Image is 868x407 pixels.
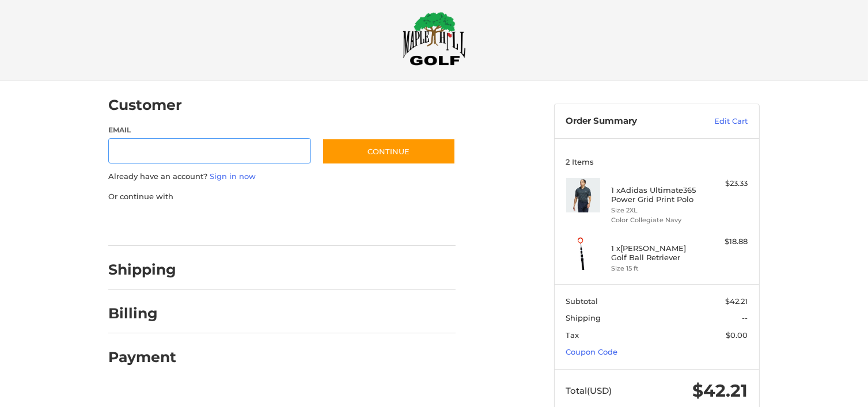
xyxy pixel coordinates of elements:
h3: 2 Items [566,157,748,166]
span: $42.21 [726,296,748,306]
h2: Shipping [108,261,176,279]
li: Size 2XL [612,206,700,215]
p: Or continue with [108,191,456,203]
h2: Payment [108,348,176,366]
span: Subtotal [566,296,598,306]
iframe: PayPal-paypal [105,214,191,234]
img: Maple Hill Golf [403,12,466,66]
a: Sign in now [210,172,256,181]
span: Shipping [566,313,601,322]
li: Size 15 ft [612,264,700,273]
div: $18.88 [703,236,748,248]
li: Color Collegiate Navy [612,215,700,225]
iframe: PayPal-venmo [300,214,386,234]
p: Already have an account? [108,171,456,182]
button: Continue [322,138,456,165]
span: Tax [566,330,579,340]
span: $0.00 [726,330,748,340]
span: $42.21 [693,380,748,401]
h2: Billing [108,305,176,322]
span: -- [742,313,748,322]
div: $23.33 [703,178,748,189]
a: Edit Cart [690,116,748,127]
h4: 1 x Adidas Ultimate365 Power Grid Print Polo [612,185,700,204]
span: Total (USD) [566,385,612,396]
a: Coupon Code [566,347,618,356]
h4: 1 x [PERSON_NAME] Golf Ball Retriever [612,244,700,263]
h3: Order Summary [566,116,690,127]
iframe: PayPal-paylater [202,214,289,234]
h2: Customer [108,96,182,114]
label: Email [108,125,311,135]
